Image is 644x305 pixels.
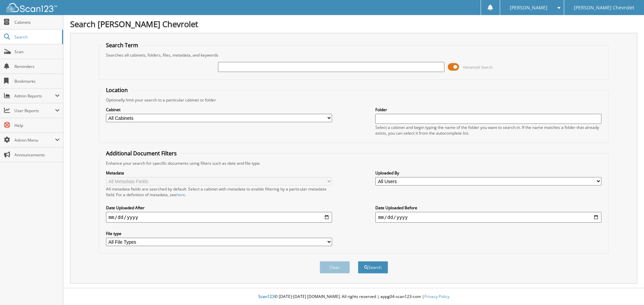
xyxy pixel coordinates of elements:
[375,212,601,223] input: end
[424,294,449,299] a: Privacy Policy
[106,186,332,198] div: All metadata fields are searched by default. Select a cabinet with metadata to enable filtering b...
[463,65,493,70] span: Advanced Search
[14,78,60,84] span: Bookmarks
[14,137,55,143] span: Admin Menu
[610,273,644,305] iframe: Chat Widget
[103,160,605,166] div: Enhance your search for specific documents using filters such as date and file type.
[14,152,60,158] span: Announcements
[106,212,332,223] input: start
[375,205,601,211] label: Date Uploaded Before
[14,49,60,55] span: Scan
[103,52,605,58] div: Searches all cabinets, folders, files, metadata, and keywords
[14,108,55,113] span: User Reports
[258,294,274,299] span: Scan123
[14,64,60,69] span: Reminders
[375,125,601,136] div: Select a cabinet and begin typing the name of the folder you want to search in. If the name match...
[176,192,185,198] a: here
[320,261,350,274] button: Clear
[7,3,57,12] img: scan123-logo-white.svg
[103,42,142,49] legend: Search Term
[106,170,332,176] label: Metadata
[14,123,60,128] span: Help
[106,205,332,211] label: Date Uploaded After
[375,107,601,112] label: Folder
[63,289,644,305] div: © [DATE]-[DATE] [DOMAIN_NAME]. All rights reserved | appg04-scan123-com |
[103,150,180,157] legend: Additional Document Filters
[14,19,60,25] span: Cabinets
[510,6,547,10] span: [PERSON_NAME]
[574,6,634,10] span: [PERSON_NAME] Chevrolet
[106,231,332,236] label: File type
[375,170,601,176] label: Uploaded By
[103,86,131,94] legend: Location
[106,107,332,112] label: Cabinet
[103,97,605,103] div: Optionally limit your search to a particular cabinet or folder
[70,18,637,29] h1: Search [PERSON_NAME] Chevrolet
[14,34,59,40] span: Search
[14,93,55,99] span: Admin Reports
[358,261,388,274] button: Search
